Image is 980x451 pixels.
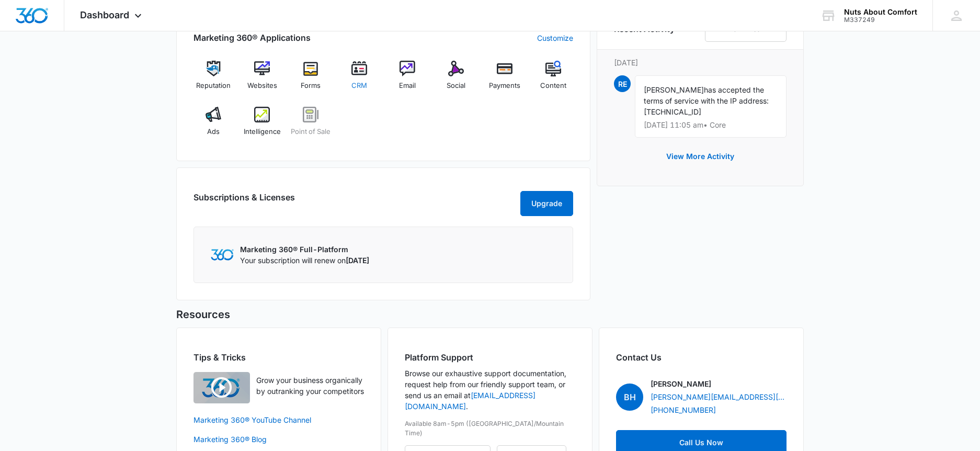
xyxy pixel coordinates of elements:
[533,61,573,98] a: Content
[196,81,231,91] span: Reputation
[844,8,917,16] div: account name
[207,127,220,137] span: Ads
[399,81,416,91] span: Email
[244,127,281,137] span: Intelligence
[520,191,573,216] button: Upgrade
[242,61,282,98] a: Websites
[405,351,575,364] h2: Platform Support
[540,81,566,91] span: Content
[193,351,364,364] h2: Tips & Tricks
[447,81,465,91] span: Social
[193,372,250,403] img: Quick Overview Video
[291,61,331,98] a: Forms
[844,16,917,24] div: account id
[388,61,428,98] a: Email
[193,107,234,144] a: Ads
[644,107,701,116] span: [TECHNICAL_ID]
[291,107,331,144] a: Point of Sale
[616,351,787,364] h2: Contact Us
[176,307,804,322] h5: Resources
[436,61,476,98] a: Social
[614,75,631,92] span: Re
[537,32,573,43] a: Customize
[346,256,369,265] span: [DATE]
[351,81,367,91] span: CRM
[405,368,575,412] p: Browse our exhaustive support documentation, request help from our friendly support team, or send...
[651,404,716,415] a: [PHONE_NUMBER]
[193,61,234,98] a: Reputation
[193,191,295,212] h2: Subscriptions & Licenses
[644,121,778,129] p: [DATE] 11:05 am • Core
[242,107,282,144] a: Intelligence
[656,144,745,169] button: View More Activity
[651,378,711,389] p: [PERSON_NAME]
[240,255,369,266] p: Your subscription will renew on
[644,85,704,94] span: [PERSON_NAME]
[614,57,787,68] p: [DATE]
[616,384,643,411] span: BH
[339,61,379,98] a: CRM
[80,9,129,20] span: Dashboard
[193,434,364,445] a: Marketing 360® Blog
[301,81,321,91] span: Forms
[644,85,769,105] span: has accepted the terms of service with the IP address:
[240,244,369,255] p: Marketing 360® Full-Platform
[485,61,525,98] a: Payments
[193,31,311,44] h2: Marketing 360® Applications
[651,391,787,402] a: [PERSON_NAME][EMAIL_ADDRESS][PERSON_NAME][DOMAIN_NAME]
[247,81,277,91] span: Websites
[256,375,364,397] p: Grow your business organically by outranking your competitors
[193,414,364,425] a: Marketing 360® YouTube Channel
[211,249,234,260] img: Marketing 360 Logo
[405,419,575,438] p: Available 8am-5pm ([GEOGRAPHIC_DATA]/Mountain Time)
[489,81,520,91] span: Payments
[291,127,331,137] span: Point of Sale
